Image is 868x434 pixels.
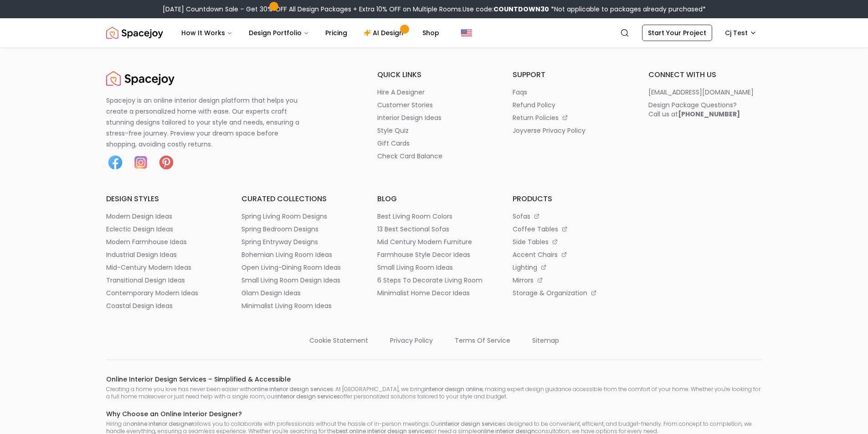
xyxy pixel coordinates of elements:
a: minimalist home decor ideas [377,288,491,298]
img: United States [461,27,472,38]
a: contemporary modern ideas [106,288,220,298]
a: accent chairs [513,250,627,259]
b: COUNTDOWN30 [493,5,549,14]
p: small living room design ideas [241,276,340,285]
a: cookie statement [309,332,368,345]
a: terms of service [455,332,510,345]
p: mid century modern furniture [377,237,472,246]
a: mid-century modern ideas [106,263,220,272]
span: Use code: [462,5,549,14]
a: 13 best sectional sofas [377,225,491,234]
p: 13 best sectional sofas [377,225,449,234]
a: customer stories [377,100,491,110]
a: sitemap [532,332,559,345]
a: mirrors [513,276,627,285]
a: refund policy [513,100,627,110]
h6: Online Interior Design Services – Simplified & Accessible [106,375,762,384]
img: Spacejoy Logo [106,69,175,88]
a: privacy policy [390,332,433,345]
div: Design Package Questions? Call us at [648,100,740,119]
a: modern design ideas [106,212,220,221]
p: terms of service [455,336,510,345]
a: glam design ideas [241,288,355,298]
p: transitional design ideas [106,276,185,285]
p: Creating a home you love has never been easier with . At [GEOGRAPHIC_DATA], we bring , making exp... [106,386,762,400]
a: joyverse privacy policy [513,126,627,135]
a: Instagram icon [132,153,150,172]
p: farmhouse style decor ideas [377,250,470,259]
strong: interior design online [425,385,483,393]
p: minimalist home decor ideas [377,288,470,298]
p: interior design ideas [377,113,442,122]
p: hire a designer [377,88,425,97]
h6: Why Choose an Online Interior Designer? [106,409,762,418]
p: style quiz [377,126,409,135]
a: Shop [415,24,447,42]
h6: support [513,69,627,80]
p: privacy policy [390,336,433,345]
a: AI Design [356,24,413,42]
p: check card balance [377,152,442,161]
p: faqs [513,88,527,97]
h6: curated collections [241,193,355,204]
a: Design Package Questions?Call us at[PHONE_NUMBER] [648,100,762,119]
p: mirrors [513,276,534,285]
a: minimalist living room ideas [241,301,355,310]
a: small living room ideas [377,263,491,272]
a: hire a designer [377,88,491,97]
a: best living room colors [377,212,491,221]
a: Start Your Project [642,25,712,41]
strong: online interior design services [251,385,333,393]
p: 6 steps to decorate living room [377,276,483,285]
h6: design styles [106,193,220,204]
p: coffee tables [513,225,558,234]
p: modern farmhouse ideas [106,237,187,246]
p: customer stories [377,100,433,110]
a: small living room design ideas [241,276,355,285]
p: modern design ideas [106,212,172,221]
img: Spacejoy Logo [106,24,163,42]
a: faqs [513,88,627,97]
p: small living room ideas [377,263,453,272]
a: 6 steps to decorate living room [377,276,491,285]
p: open living-dining room ideas [241,263,341,272]
p: eclectic design ideas [106,225,173,234]
p: minimalist living room ideas [241,301,332,310]
a: style quiz [377,126,491,135]
p: gift cards [377,139,410,148]
a: spring living room designs [241,212,355,221]
a: bohemian living room ideas [241,250,355,259]
a: spring entryway designs [241,237,355,246]
p: glam design ideas [241,288,301,298]
a: farmhouse style decor ideas [377,250,491,259]
a: side tables [513,237,627,246]
p: mid-century modern ideas [106,263,191,272]
a: lighting [513,263,627,272]
p: [EMAIL_ADDRESS][DOMAIN_NAME] [648,88,754,97]
p: best living room colors [377,212,452,221]
a: interior design ideas [377,113,491,122]
button: Design Portfolio [241,24,316,42]
p: side tables [513,237,549,246]
span: *Not applicable to packages already purchased* [549,5,706,14]
a: open living-dining room ideas [241,263,355,272]
p: return policies [513,113,559,122]
h6: products [513,193,627,204]
a: Pricing [318,24,354,42]
p: joyverse privacy policy [513,126,586,135]
img: Facebook icon [106,153,124,172]
a: mid century modern furniture [377,237,491,246]
p: lighting [513,263,537,272]
h6: blog [377,193,491,204]
p: Spacejoy is an online interior design platform that helps you create a personalized home with eas... [106,95,310,150]
p: spring living room designs [241,212,327,221]
nav: Main [174,24,447,42]
strong: interior design services [276,392,340,400]
p: coastal design ideas [106,301,173,310]
b: [PHONE_NUMBER] [678,110,740,119]
a: Spacejoy [106,24,163,42]
p: accent chairs [513,250,558,259]
h6: connect with us [648,69,762,80]
p: refund policy [513,100,555,110]
div: [DATE] Countdown Sale – Get 30% OFF All Design Packages + Extra 10% OFF on Multiple Rooms. [163,5,706,14]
